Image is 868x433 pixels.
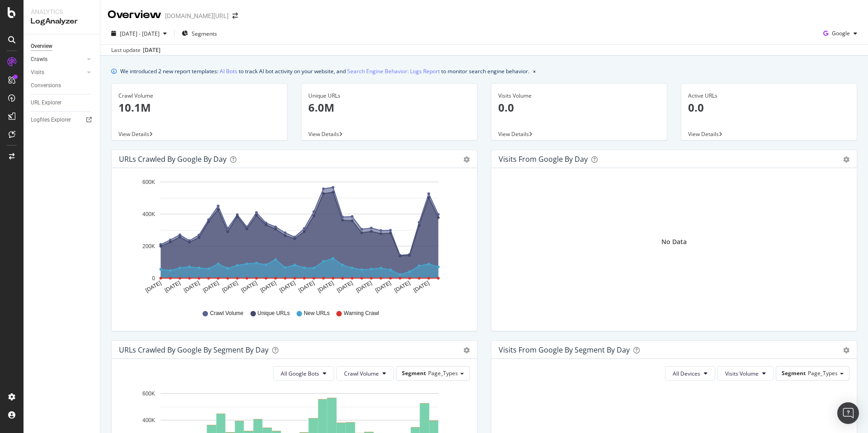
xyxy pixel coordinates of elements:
[31,98,61,108] div: URL Explorer
[463,156,470,163] div: gear
[308,92,470,100] div: Unique URLs
[31,115,94,125] a: Logfiles Explorer
[165,11,229,20] div: [DOMAIN_NAME][URL]
[111,66,857,76] div: info banner
[142,243,155,249] text: 200K
[281,370,319,377] span: All Google Bots
[142,391,155,397] text: 600K
[843,156,849,163] div: gear
[347,66,440,76] a: Search Engine Behavior: Logs Report
[142,417,155,424] text: 400K
[31,81,61,90] div: Conversions
[355,280,373,294] text: [DATE]
[31,16,93,27] div: LogAnalyzer
[402,369,426,377] span: Segment
[304,310,330,317] span: New URLs
[142,179,155,185] text: 600K
[118,100,280,115] p: 10.1M
[31,81,94,90] a: Conversions
[202,280,220,294] text: [DATE]
[120,66,529,76] div: We introduced 2 new report templates: to track AI bot activity on your website, and to monitor se...
[31,115,71,125] div: Logfiles Explorer
[31,7,93,16] div: Analytics
[498,130,529,138] span: View Details
[499,155,588,164] div: Visits from Google by day
[661,237,687,246] div: No Data
[142,211,155,217] text: 400K
[108,26,170,41] button: [DATE] - [DATE]
[240,280,258,294] text: [DATE]
[393,280,411,294] text: [DATE]
[108,7,161,23] div: Overview
[119,155,226,164] div: URLs Crawled by Google by day
[192,30,217,38] span: Segments
[31,42,52,51] div: Overview
[119,175,467,301] svg: A chart.
[31,42,94,51] a: Overview
[259,280,277,294] text: [DATE]
[344,310,379,317] span: Warning Crawl
[688,100,850,115] p: 0.0
[665,366,715,381] button: All Devices
[31,68,85,77] a: Visits
[837,402,859,424] div: Open Intercom Messenger
[31,68,44,77] div: Visits
[118,130,149,138] span: View Details
[336,366,394,381] button: Crawl Volume
[725,370,759,377] span: Visits Volume
[531,65,538,78] button: close banner
[673,370,700,377] span: All Devices
[498,92,660,100] div: Visits Volume
[258,310,290,317] span: Unique URLs
[344,370,379,377] span: Crawl Volume
[220,66,237,76] a: AI Bots
[152,275,155,282] text: 0
[717,366,774,381] button: Visits Volume
[31,55,85,64] a: Crawls
[273,366,334,381] button: All Google Bots
[221,280,239,294] text: [DATE]
[31,98,94,108] a: URL Explorer
[808,369,838,377] span: Page_Types
[183,280,201,294] text: [DATE]
[428,369,458,377] span: Page_Types
[336,280,354,294] text: [DATE]
[843,347,849,353] div: gear
[499,345,630,354] div: Visits from Google By Segment By Day
[143,46,160,54] div: [DATE]
[463,347,470,353] div: gear
[232,13,238,19] div: arrow-right-arrow-left
[164,280,182,294] text: [DATE]
[144,280,162,294] text: [DATE]
[111,46,160,54] div: Last update
[308,100,470,115] p: 6.0M
[178,26,221,41] button: Segments
[118,92,280,100] div: Crawl Volume
[210,310,243,317] span: Crawl Volume
[412,280,430,294] text: [DATE]
[120,30,160,38] span: [DATE] - [DATE]
[308,130,339,138] span: View Details
[832,29,850,37] span: Google
[278,280,297,294] text: [DATE]
[782,369,806,377] span: Segment
[119,345,269,354] div: URLs Crawled by Google By Segment By Day
[688,130,719,138] span: View Details
[374,280,392,294] text: [DATE]
[820,26,861,41] button: Google
[31,55,47,64] div: Crawls
[498,100,660,115] p: 0.0
[297,280,316,294] text: [DATE]
[688,92,850,100] div: Active URLs
[316,280,335,294] text: [DATE]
